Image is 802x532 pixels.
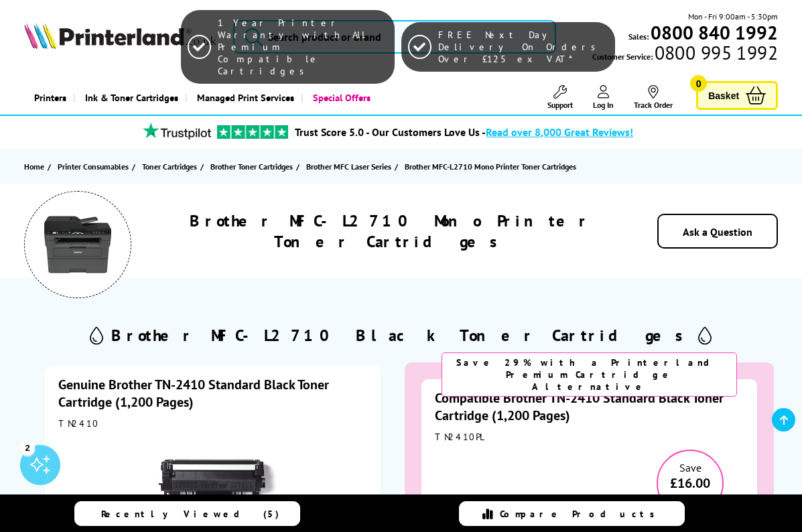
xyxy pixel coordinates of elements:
[58,376,329,411] a: Genuine Brother TN-2410 Standard Black Toner Cartridge (1,200 Pages)
[301,80,377,115] a: Special Offers
[185,80,301,115] a: Managed Print Services
[593,85,614,110] a: Log In
[708,86,739,105] span: Basket
[58,159,129,174] span: Printer Consumables
[44,211,111,278] img: Brother MFC-L2710 Mono Printer Toner Cartridges
[438,29,608,65] span: FREE Next Day Delivery On Orders Over £125 ex VAT*
[486,125,633,139] span: Read over 8,000 Great Reviews!
[306,159,391,174] span: Brother MFC Laser Series
[547,85,573,110] a: Support
[58,417,367,429] div: TN2410
[435,389,724,424] a: Compatible Brother TN-2410 Standard Black Toner Cartridge (1,200 Pages)
[683,225,752,239] a: Ask a Question
[24,80,73,115] a: Printers
[405,161,576,172] span: Brother MFC-L2710 Mono Printer Toner Cartridges
[111,325,691,346] h2: Brother MFC-L2710 Black Toner Cartridges
[85,80,178,115] span: Ink & Toner Cartridges
[673,492,708,505] span: [DATE]!
[459,501,685,526] a: Compare Products
[658,474,722,492] span: £16.00
[142,159,197,174] span: Toner Cartridges
[160,210,620,252] h1: Brother MFC-L2710 Mono Printer Toner Cartridges
[20,440,35,455] div: 2
[500,508,662,520] span: Compare Products
[217,125,288,139] img: trustpilot rating
[435,431,744,443] div: TN2410PL
[679,461,701,474] span: Save
[210,159,296,174] a: Brother Toner Cartridges
[696,81,778,110] a: Basket 0
[142,159,200,174] a: Toner Cartridges
[295,125,633,139] a: Trust Score 5.0 - Our Customers Love Us -Read over 8,000 Great Reviews!
[593,100,614,110] span: Log In
[218,17,387,77] span: 1 Year Printer Warranty with All Premium Compatible Cartridges
[24,159,48,174] a: Home
[58,159,132,174] a: Printer Consumables
[73,80,185,115] a: Ink & Toner Cartridges
[74,501,300,526] a: Recently Viewed (5)
[634,85,673,110] a: Track Order
[137,123,217,139] img: trustpilot rating
[101,508,279,520] span: Recently Viewed (5)
[547,100,573,110] span: Support
[442,352,737,397] div: Save 29% with a Printerland Premium Cartridge Alternative
[306,159,395,174] a: Brother MFC Laser Series
[690,75,707,92] span: 0
[210,159,293,174] span: Brother Toner Cartridges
